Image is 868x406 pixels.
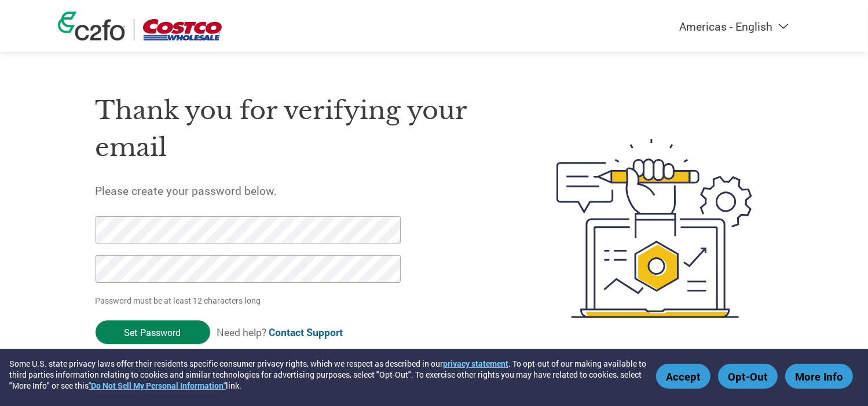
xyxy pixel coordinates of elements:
img: create-password [536,75,773,382]
a: "Do Not Sell My Personal Information" [89,380,226,391]
button: Accept [656,364,710,389]
div: Some U.S. state privacy laws offer their residents specific consumer privacy rights, which we res... [9,358,650,391]
span: Need help? [217,326,343,339]
button: More Info [785,364,853,389]
h5: Please create your password below. [96,183,502,198]
input: Set Password [96,320,210,344]
h1: Thank you for verifying your email [96,92,502,167]
a: Contact Support [269,326,343,339]
img: c2fo logo [58,12,125,40]
a: privacy statement [443,358,508,369]
img: Costco [143,19,222,40]
p: Password must be at least 12 characters long [96,294,405,307]
button: Opt-Out [718,364,778,389]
